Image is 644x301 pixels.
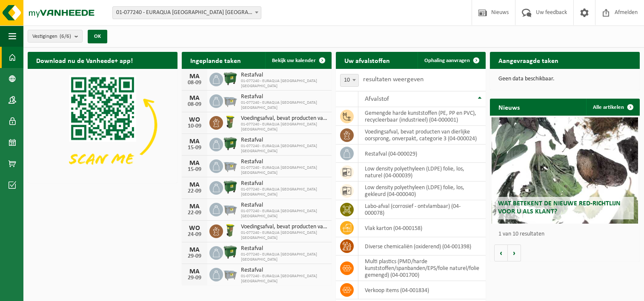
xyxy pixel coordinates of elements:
[223,158,238,173] img: WB-2500-GAL-GY-01
[241,72,327,79] span: Restafval
[358,200,486,219] td: labo-afval (corrosief - ontvlambaar) (04-000078)
[358,145,486,163] td: restafval (04-000029)
[365,96,389,102] span: Afvalstof
[186,225,203,232] div: WO
[186,188,203,194] div: 22-09
[358,126,486,145] td: voedingsafval, bevat producten van dierlijke oorsprong, onverpakt, categorie 3 (04-000024)
[60,34,71,39] count: (6/6)
[241,252,327,262] span: 01-077240 - EURAQUA [GEOGRAPHIC_DATA] [GEOGRAPHIC_DATA]
[341,74,358,86] span: 10
[186,160,203,167] div: MA
[241,100,327,111] span: 01-077240 - EURAQUA [GEOGRAPHIC_DATA] [GEOGRAPHIC_DATA]
[241,165,327,176] span: 01-077240 - EURAQUA [GEOGRAPHIC_DATA] [GEOGRAPHIC_DATA]
[340,74,359,87] span: 10
[358,182,486,200] td: low density polyethyleen (LDPE) folie, los, gekleurd (04-000040)
[241,144,327,154] span: 01-077240 - EURAQUA [GEOGRAPHIC_DATA] [GEOGRAPHIC_DATA]
[492,117,638,224] a: Wat betekent de nieuwe RED-richtlijn voor u als klant?
[223,71,238,86] img: WB-1100-HPE-GN-01
[358,163,486,182] td: low density polyethyleen (LDPE) folie, los, naturel (04-000039)
[186,268,203,275] div: MA
[28,69,177,181] img: Download de VHEPlus App
[113,7,261,19] span: 01-077240 - EURAQUA EUROPE NV - WAREGEM
[186,167,203,173] div: 15-09
[88,30,107,43] button: OK
[241,122,327,132] span: 01-077240 - EURAQUA [GEOGRAPHIC_DATA] [GEOGRAPHIC_DATA]
[186,232,203,238] div: 24-09
[241,94,327,100] span: Restafval
[186,80,203,86] div: 08-09
[28,30,83,43] button: Vestigingen(6/6)
[508,244,521,261] button: Volgende
[498,231,635,237] p: 1 van 10 resultaten
[363,76,424,83] label: resultaten weergeven
[32,30,71,43] span: Vestigingen
[186,247,203,253] div: MA
[241,267,327,274] span: Restafval
[186,275,203,281] div: 29-09
[223,223,238,238] img: WB-0060-HPE-GN-50
[186,203,203,210] div: MA
[241,230,327,241] span: 01-077240 - EURAQUA [GEOGRAPHIC_DATA] [GEOGRAPHIC_DATA]
[186,95,203,102] div: MA
[186,145,203,151] div: 15-09
[241,180,327,187] span: Restafval
[586,99,639,116] a: Alle artikelen
[186,73,203,80] div: MA
[241,202,327,209] span: Restafval
[490,52,567,68] h2: Aangevraagde taken
[498,200,621,215] span: Wat betekent de nieuwe RED-richtlijn voor u als klant?
[494,244,508,261] button: Vorige
[186,253,203,259] div: 29-09
[223,93,238,108] img: WB-2500-GAL-GY-01
[241,159,327,165] span: Restafval
[223,202,238,216] img: WB-2500-GAL-GY-01
[241,245,327,252] span: Restafval
[336,52,398,68] h2: Uw afvalstoffen
[223,115,238,129] img: WB-0060-HPE-GN-50
[241,209,327,219] span: 01-077240 - EURAQUA [GEOGRAPHIC_DATA] [GEOGRAPHIC_DATA]
[186,123,203,129] div: 10-09
[182,52,249,68] h2: Ingeplande taken
[272,58,316,63] span: Bekijk uw kalender
[241,79,327,89] span: 01-077240 - EURAQUA [GEOGRAPHIC_DATA] [GEOGRAPHIC_DATA]
[490,99,528,115] h2: Nieuws
[223,267,238,281] img: WB-2500-GAL-GY-01
[186,116,203,123] div: WO
[241,187,327,197] span: 01-077240 - EURAQUA [GEOGRAPHIC_DATA] [GEOGRAPHIC_DATA]
[358,107,486,126] td: gemengde harde kunststoffen (PE, PP en PVC), recycleerbaar (industrieel) (04-000001)
[28,52,141,68] h2: Download nu de Vanheede+ app!
[358,237,486,256] td: diverse chemicaliën (oxiderend) (04-001398)
[223,245,238,259] img: WB-1100-HPE-GN-01
[186,138,203,145] div: MA
[241,115,327,122] span: Voedingsafval, bevat producten van dierlijke oorsprong, onverpakt, categorie 3
[498,76,631,82] p: Geen data beschikbaar.
[265,52,331,69] a: Bekijk uw kalender
[186,182,203,188] div: MA
[223,136,238,151] img: WB-1100-HPE-GN-01
[186,102,203,108] div: 08-09
[241,137,327,144] span: Restafval
[358,219,486,237] td: vlak karton (04-000158)
[112,6,261,19] span: 01-077240 - EURAQUA EUROPE NV - WAREGEM
[241,274,327,284] span: 01-077240 - EURAQUA [GEOGRAPHIC_DATA] [GEOGRAPHIC_DATA]
[418,52,485,69] a: Ophaling aanvragen
[223,180,238,194] img: WB-1100-HPE-GN-01
[186,210,203,216] div: 22-09
[424,58,470,63] span: Ophaling aanvragen
[358,256,486,281] td: multi plastics (PMD/harde kunststoffen/spanbanden/EPS/folie naturel/folie gemengd) (04-001700)
[358,281,486,299] td: verkoop items (04-001834)
[241,224,327,230] span: Voedingsafval, bevat producten van dierlijke oorsprong, onverpakt, categorie 3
